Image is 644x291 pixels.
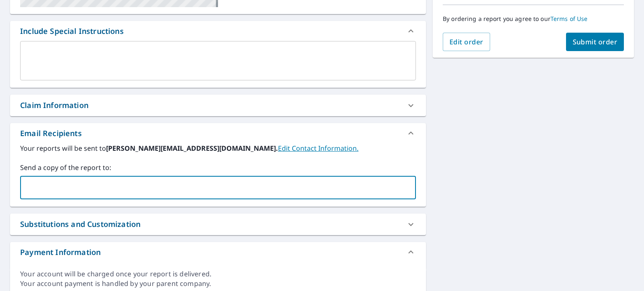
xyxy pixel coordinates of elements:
[20,143,416,153] label: Your reports will be sent to
[20,162,416,173] label: Send a copy of the report to:
[20,279,416,288] div: Your account payment is handled by your parent company.
[10,214,426,235] div: Substitutions and Customization
[20,219,140,230] div: Substitutions and Customization
[443,15,624,23] p: By ordering a report you agree to our
[10,123,426,143] div: Email Recipients
[443,33,490,51] button: Edit order
[566,33,624,51] button: Submit order
[106,144,278,153] b: [PERSON_NAME][EMAIL_ADDRESS][DOMAIN_NAME].
[573,37,618,46] span: Submit order
[20,247,101,258] div: Payment Information
[20,269,416,279] div: Your account will be charged once your report is delivered.
[10,21,426,41] div: Include Special Instructions
[551,15,588,23] a: Terms of Use
[278,144,358,153] a: EditContactInfo
[20,100,88,111] div: Claim Information
[10,242,426,262] div: Payment Information
[449,37,483,46] span: Edit order
[20,26,124,37] div: Include Special Instructions
[20,128,82,139] div: Email Recipients
[10,95,426,116] div: Claim Information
